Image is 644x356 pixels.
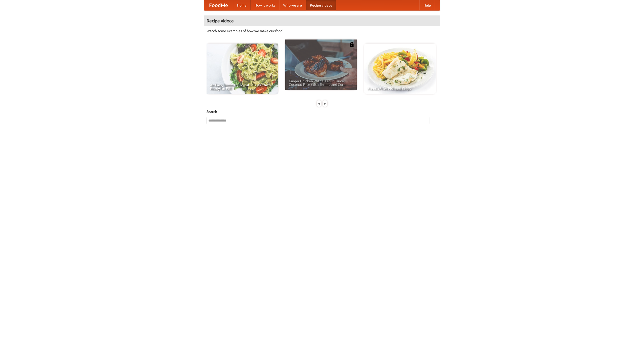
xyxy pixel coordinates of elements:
[364,44,436,94] a: French Fries Fish and Chips
[233,0,251,10] a: Home
[323,100,327,107] div: »
[419,0,435,10] a: Help
[210,83,274,90] span: An Easy, Summery Tomato Pasta That's Ready for Fall
[368,87,432,90] span: French Fries Fish and Chips
[317,100,321,107] div: «
[279,0,306,10] a: Who we are
[349,42,354,47] img: 483408.png
[204,0,233,10] a: FoodMe
[207,44,278,94] a: An Easy, Summery Tomato Pasta That's Ready for Fall
[207,28,437,33] p: Watch some examples of how we make our food!
[207,109,437,114] h5: Search
[306,0,336,10] a: Recipe videos
[251,0,279,10] a: How it works
[204,16,440,26] h4: Recipe videos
